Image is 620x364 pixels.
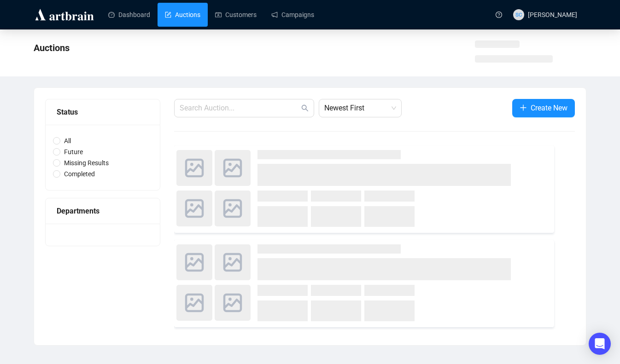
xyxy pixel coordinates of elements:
[176,150,212,186] img: photo.svg
[531,102,567,114] span: Create New
[60,169,99,179] span: Completed
[176,285,212,321] img: photo.svg
[515,10,522,19] span: SC
[215,150,251,186] img: photo.svg
[528,11,577,18] span: [PERSON_NAME]
[60,147,87,157] span: Future
[215,285,251,321] img: photo.svg
[165,3,200,27] a: Auctions
[34,42,70,53] span: Auctions
[57,205,149,217] div: Departments
[496,12,502,18] span: question-circle
[180,103,299,114] input: Search Auction...
[60,136,75,146] span: All
[520,104,527,111] span: plus
[176,191,212,226] img: photo.svg
[324,99,396,117] span: Newest First
[301,104,309,112] span: search
[108,3,150,27] a: Dashboard
[215,191,251,226] img: photo.svg
[60,158,112,168] span: Missing Results
[57,106,149,118] div: Status
[215,3,257,27] a: Customers
[512,99,575,117] button: Create New
[271,3,314,27] a: Campaigns
[589,333,611,355] div: Open Intercom Messenger
[215,244,251,280] img: photo.svg
[176,244,212,280] img: photo.svg
[34,7,95,22] img: logo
